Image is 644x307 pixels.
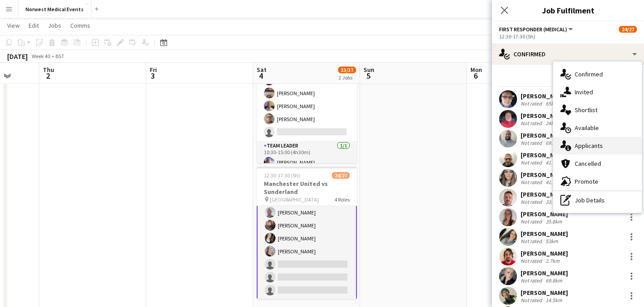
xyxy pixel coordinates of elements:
[521,139,544,146] div: Not rated
[544,139,564,146] div: 69.3km
[470,66,482,74] span: Mon
[521,92,568,100] div: [PERSON_NAME]
[255,71,267,81] span: 4
[257,167,357,299] app-job-card: 12:30-17:30 (5h)24/27Manchester United vs Sunderland [GEOGRAPHIC_DATA]4 Roles[PERSON_NAME][PERSON...
[544,257,561,264] div: 2.7km
[521,120,544,126] div: Not rated
[55,53,64,59] div: BST
[29,21,39,29] span: Edit
[575,177,598,185] span: Promote
[544,198,564,205] div: 33.5km
[4,20,23,31] a: View
[521,131,568,139] div: [PERSON_NAME]
[521,249,568,257] div: [PERSON_NAME]
[44,20,65,31] a: Jobs
[30,53,52,59] span: Week 40
[575,88,593,96] span: Invited
[544,297,564,303] div: 14.5km
[544,218,564,225] div: 35.8km
[70,21,90,29] span: Comms
[257,180,357,196] h3: Manchester United vs Sunderland
[364,66,374,74] span: Sun
[544,100,560,107] div: 65km
[544,159,564,166] div: 41.7km
[521,179,544,185] div: Not rated
[257,31,357,163] app-job-card: 10:30-15:00 (4h30m)9/10[PERSON_NAME] Rovers vs Stoke [GEOGRAPHIC_DATA]3 Roles10:30-15:00 (4h30m)[...
[521,230,568,238] div: [PERSON_NAME]
[264,172,300,179] span: 12:30-17:30 (5h)
[150,66,157,74] span: Fri
[7,21,20,29] span: View
[42,71,54,81] span: 2
[544,277,564,284] div: 69.8km
[18,0,91,18] button: Norwest Medical Events
[521,297,544,303] div: Not rated
[521,100,544,107] div: Not rated
[67,20,94,31] a: Comms
[492,4,644,16] h3: Job Fulfilment
[25,20,42,31] a: Edit
[469,71,482,81] span: 6
[544,179,564,185] div: 41.7km
[521,151,568,159] div: [PERSON_NAME]
[521,218,544,225] div: Not rated
[521,257,544,264] div: Not rated
[492,43,644,65] div: Confirmed
[521,190,568,198] div: [PERSON_NAME]
[575,70,603,78] span: Confirmed
[43,66,54,74] span: Thu
[338,67,356,73] span: 33/37
[332,172,350,179] span: 24/27
[499,26,567,33] span: First Responder (Medical)
[575,124,599,132] span: Available
[521,210,568,218] div: [PERSON_NAME]
[521,277,544,284] div: Not rated
[553,191,642,209] div: Job Details
[544,238,560,244] div: 53km
[335,196,350,203] span: 4 Roles
[362,71,374,81] span: 5
[521,289,568,297] div: [PERSON_NAME]
[521,238,544,244] div: Not rated
[521,159,544,166] div: Not rated
[521,112,568,120] div: [PERSON_NAME]
[575,142,603,150] span: Applicants
[257,66,267,74] span: Sat
[148,71,157,81] span: 3
[270,196,319,203] span: [GEOGRAPHIC_DATA]
[521,171,568,179] div: [PERSON_NAME]
[521,198,544,205] div: Not rated
[499,33,637,40] div: 12:30-17:30 (5h)
[619,26,637,33] span: 24/27
[544,120,560,126] div: 24km
[575,106,597,114] span: Shortlist
[499,26,574,33] button: First Responder (Medical)
[575,160,601,168] span: Cancelled
[339,74,356,81] div: 2 Jobs
[48,21,61,29] span: Jobs
[7,52,28,61] div: [DATE]
[257,141,357,171] app-card-role: Team Leader1/110:30-15:00 (4h30m)[PERSON_NAME]
[521,269,568,277] div: [PERSON_NAME]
